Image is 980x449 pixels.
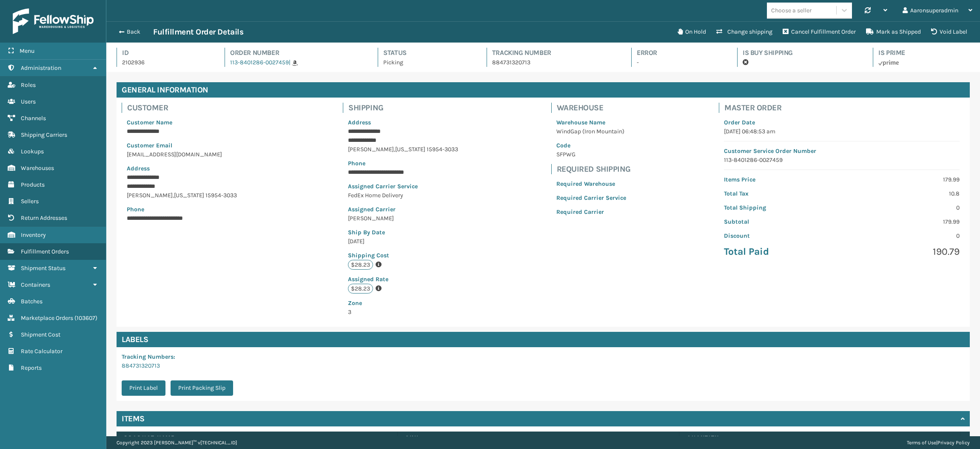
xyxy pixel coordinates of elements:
span: Shipping Carriers [21,131,67,138]
span: Administration [21,64,61,72]
p: Shipping Cost [348,251,458,260]
span: Tracking Numbers : [122,353,175,360]
p: Assigned Carrier Service [348,182,458,191]
p: FedEx Home Delivery [348,191,458,200]
a: Privacy Policy [937,440,970,446]
p: Warehouse Name [556,118,626,127]
p: Total Paid [724,245,837,258]
i: Change shipping [716,29,722,35]
p: Assigned Rate [348,275,458,284]
button: Back [114,28,153,36]
a: | [289,59,298,66]
p: [PERSON_NAME] [348,214,458,223]
h4: Labels [117,332,970,347]
span: Shipment Status [21,265,66,272]
h4: General Information [117,82,970,98]
span: ( 103607 ) [74,314,97,322]
span: 3 [348,299,458,316]
p: $28.23 [348,260,373,270]
span: Fulfillment Orders [21,248,69,255]
span: Channels [21,115,46,122]
p: 113-8401286-0027459 [724,155,960,164]
span: [US_STATE] [395,146,425,153]
a: Terms of Use [907,440,936,446]
span: [PERSON_NAME] [348,146,394,153]
h4: Customer [127,103,255,113]
button: On Hold [672,23,711,40]
span: Inventory [21,231,46,239]
a: 113-8401286-0027459 [230,59,289,66]
label: Product Name [124,434,390,442]
span: Batches [21,298,43,305]
p: Copyright 2023 [PERSON_NAME]™ v [TECHNICAL_ID] [117,436,237,449]
p: SFPWG [556,150,626,159]
p: [DATE] [348,237,458,246]
label: Quantity [687,434,952,442]
span: Rate Calculator [21,348,63,355]
p: 0 [847,203,960,212]
p: WindGap (Iron Mountain) [556,127,626,136]
span: Lookups [21,148,44,155]
p: Customer Service Order Number [724,147,960,155]
p: Customer Name [127,118,250,127]
h4: Is Prime [878,48,970,58]
h4: Tracking Number [492,48,616,58]
span: Warehouses [21,164,54,172]
h4: Items [122,414,145,424]
span: Menu [20,47,34,55]
p: 179.99 [847,217,960,226]
a: 884731320713 [122,362,160,369]
h4: Order Number [230,48,362,58]
p: 190.79 [847,245,960,258]
p: [DATE] 06:48:53 am [724,127,960,136]
i: Cancel Fulfillment Order [783,29,789,35]
h4: Shipping [348,103,463,113]
p: Order Date [724,118,960,127]
i: Mark as Shipped [866,29,874,35]
p: 10.8 [847,189,960,198]
h4: Warehouse [557,103,631,113]
p: [EMAIL_ADDRESS][DOMAIN_NAME] [127,150,250,159]
span: [US_STATE] [174,192,204,199]
label: SKU [405,434,671,442]
p: Picking [383,58,471,67]
i: VOIDLABEL [931,29,937,35]
div: Choose a seller [771,6,812,15]
p: Customer Email [127,141,250,150]
span: Address [348,119,371,126]
button: Print Label [122,380,165,396]
p: Ship By Date [348,228,458,237]
span: Address [127,165,150,172]
button: Print Packing Slip [171,380,233,396]
div: | [907,436,970,449]
h4: Master Order [724,103,965,113]
p: 884731320713 [492,58,616,67]
p: Phone [348,159,458,168]
button: Cancel Fulfillment Order [778,23,861,40]
p: Code [556,141,626,150]
i: On Hold [678,29,683,35]
p: Subtotal [724,217,837,226]
span: [PERSON_NAME] [127,192,173,199]
span: 15954-3033 [427,146,458,153]
span: Marketplace Orders [21,314,73,322]
p: 179.99 [847,175,960,184]
h3: Fulfillment Order Details [153,27,243,37]
span: Return Addresses [21,214,67,222]
h4: Status [383,48,471,58]
h4: Error [637,48,722,58]
p: Total Tax [724,189,837,198]
button: Void Label [926,23,972,40]
p: - [637,58,722,67]
h4: Is Buy Shipping [743,48,857,58]
p: Zone [348,299,458,308]
span: Roles [21,81,36,89]
p: $28.23 [348,284,373,294]
p: Items Price [724,175,837,184]
p: Total Shipping [724,203,837,212]
p: Required Carrier Service [556,193,626,202]
span: 15954-3033 [205,192,237,199]
span: Shipment Cost [21,331,60,338]
span: Reports [21,364,42,371]
p: 2102936 [122,58,209,67]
